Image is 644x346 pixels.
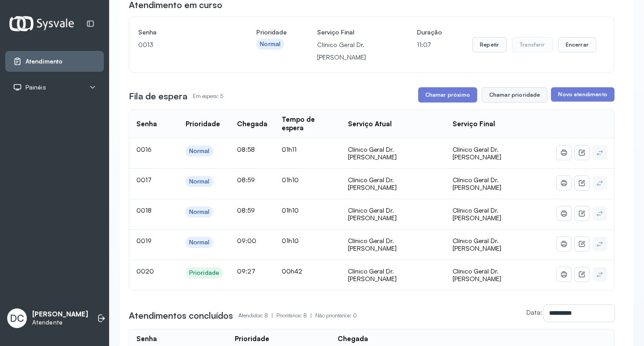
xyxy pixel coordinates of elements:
[453,176,501,192] span: Clínico Geral Dr. [PERSON_NAME]
[271,312,273,319] span: |
[136,267,154,275] span: 0020
[282,267,302,275] span: 00h42
[282,206,299,214] span: 01h10
[136,176,152,184] span: 0017
[186,120,220,128] div: Prioridade
[453,267,501,283] span: Clínico Geral Dr. [PERSON_NAME]
[317,26,386,38] h4: Serviço Final
[189,178,210,185] div: Normal
[260,40,280,48] div: Normal
[276,309,315,322] p: Prioritários: 8
[189,208,210,216] div: Normal
[235,335,269,343] div: Prioridade
[9,16,74,31] img: Logotipo do estabelecimento
[189,147,210,155] div: Normal
[482,87,548,103] button: Chamar prioridade
[282,176,299,184] span: 01h10
[453,237,501,252] span: Clínico Geral Dr. [PERSON_NAME]
[256,26,287,38] h4: Prioridade
[136,206,152,214] span: 0018
[338,335,368,343] div: Chegada
[237,267,255,275] span: 09:27
[317,38,386,64] p: Clínico Geral Dr. [PERSON_NAME]
[282,237,299,244] span: 01h10
[417,38,442,51] p: 11:07
[237,120,267,128] div: Chegada
[136,120,157,128] div: Senha
[453,120,495,128] div: Serviço Final
[129,90,187,103] h3: Fila de espera
[418,87,477,103] button: Chamar próximo
[417,26,442,38] h4: Duração
[282,145,297,153] span: 01h11
[237,206,255,214] span: 08:59
[551,87,614,102] button: Novo atendimento
[13,57,96,66] a: Atendimento
[348,206,438,222] div: Clínico Geral Dr. [PERSON_NAME]
[348,145,438,161] div: Clínico Geral Dr. [PERSON_NAME]
[558,37,596,52] button: Encerrar
[189,269,219,277] div: Prioridade
[348,176,438,192] div: Clínico Geral Dr. [PERSON_NAME]
[237,176,255,184] span: 08:59
[129,309,233,322] h3: Atendimentos concluídos
[136,335,157,343] div: Senha
[25,58,63,65] span: Atendimento
[348,120,392,128] div: Serviço Atual
[453,145,501,161] span: Clínico Geral Dr. [PERSON_NAME]
[238,309,276,322] p: Atendidos: 8
[512,37,553,52] button: Transferir
[138,38,226,51] p: 0013
[138,26,226,38] h4: Senha
[310,312,312,319] span: |
[237,145,255,153] span: 08:58
[472,37,507,52] button: Repetir
[348,267,438,283] div: Clínico Geral Dr. [PERSON_NAME]
[526,308,542,316] label: Data:
[282,115,334,132] div: Tempo de espera
[136,237,152,244] span: 0019
[193,90,223,103] p: Em espera: 5
[136,145,152,153] span: 0016
[348,237,438,252] div: Clínico Geral Dr. [PERSON_NAME]
[237,237,256,244] span: 09:00
[189,239,210,246] div: Normal
[32,310,88,319] p: [PERSON_NAME]
[315,309,357,322] p: Não prioritários: 0
[453,206,501,222] span: Clínico Geral Dr. [PERSON_NAME]
[25,84,46,91] span: Painéis
[32,319,88,326] p: Atendente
